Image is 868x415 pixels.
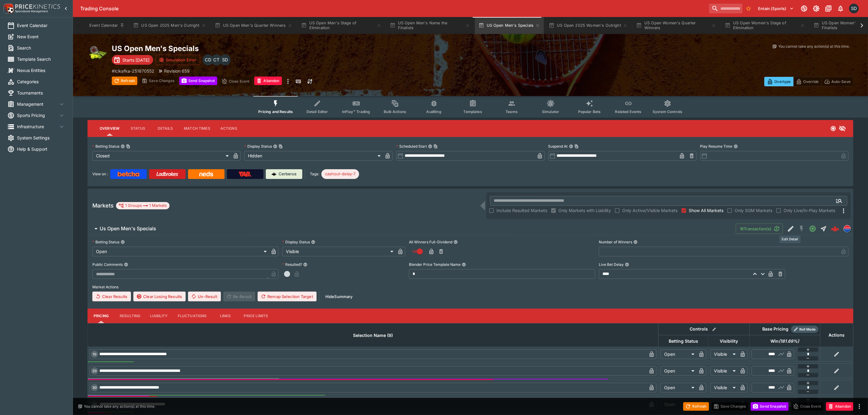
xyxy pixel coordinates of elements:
button: Play Resume Time [734,144,738,149]
span: Mark an event as closed and abandoned. [826,403,853,409]
span: Only Live/In-Play Markets [784,207,835,214]
button: Copy To Clipboard [575,144,579,149]
th: Controls [658,323,750,335]
button: Pricing [87,309,115,323]
button: US Open 2025 Men's Outright [129,17,210,34]
span: Visibility [713,338,745,345]
button: Resulting [115,309,145,323]
button: Live Bet Delay [625,262,629,267]
button: Scott Dowdall [847,2,861,15]
div: Cameron Tarver [211,54,222,65]
span: Teams [506,109,518,114]
button: Overtype [764,77,794,86]
button: Resulted? [303,262,307,267]
em: ( 181.69 %) [779,338,799,345]
p: Number of Winners [599,239,632,245]
span: Betting Status [662,338,705,345]
p: Starts [DATE] [122,57,149,63]
span: Search [17,45,65,51]
button: Price Limits [239,309,273,323]
span: Tournaments [17,90,65,96]
p: Display Status [282,239,310,245]
img: logo-cerberus--red.svg [831,225,839,233]
button: Status [124,121,152,136]
div: Open [660,349,697,359]
img: tennis.png [87,44,107,63]
span: Re-Result [223,292,255,301]
div: Hidden [244,151,383,161]
img: PriceKinetics Logo [2,2,14,15]
div: Visible [710,349,738,359]
button: Abandon [826,402,853,411]
p: Suspend At [548,144,568,149]
p: Live Bet Delay [599,262,624,267]
div: Cameron Duffy [203,54,214,65]
img: PriceKinetics [15,4,60,9]
button: 16Transaction(s) [736,224,783,234]
img: Betcha [118,172,139,177]
span: Detail Editor [307,109,328,114]
a: 07afc340-ae85-44b8-b7f1-cddb738eb19c [829,223,841,235]
button: Links [212,309,239,323]
span: Bulk Actions [384,109,406,114]
span: Nexus Entities [17,67,65,74]
th: Actions [820,323,853,347]
span: New Event [17,33,65,40]
button: Remap Selection Target [258,292,317,301]
button: Send Snapshot [751,402,789,411]
span: System Controls [653,109,682,114]
span: Pricing and Results [258,109,293,114]
button: Display StatusCopy To Clipboard [273,144,277,149]
span: Popular Bets [578,109,601,114]
p: Resulted? [282,262,302,267]
span: 30 [91,386,98,390]
button: Straight [818,223,829,234]
span: Categories [17,78,65,85]
p: All Winners Full-Dividend [409,239,452,245]
button: Send Snapshot [179,77,217,85]
span: Simulator [542,109,559,114]
div: Open [660,383,697,393]
p: Betting Status [92,144,119,149]
div: Trading Console [80,5,707,12]
p: Play Resume Time [700,144,732,149]
div: Edit Detail [780,236,801,243]
button: Match Times [179,121,215,136]
p: Overtype [774,78,791,85]
button: Copy To Clipboard [279,144,283,149]
img: Sportsbook Management [15,10,48,13]
p: Scheduled Start [396,144,427,149]
button: Us Open Men's Specials [87,223,736,235]
button: Copy To Clipboard [434,144,438,149]
button: US Open Men's Specials [475,17,544,34]
button: Details [152,121,179,136]
p: Display Status [244,144,272,149]
div: Start From [764,77,853,86]
span: Mark an event as closed and abandoned. [254,77,282,84]
span: 10 [91,352,98,356]
span: Templates [464,109,482,114]
button: Liability [145,309,173,323]
div: 1 Groups 1 Markets [118,202,167,209]
img: TabNZ [239,172,252,177]
button: Scheduled StartCopy To Clipboard [428,144,432,149]
button: Notifications [835,3,846,14]
a: Cerberus [266,169,302,179]
button: Open [807,223,818,234]
span: Un-Result [188,292,221,301]
button: Overview [95,121,124,136]
button: Betting StatusCopy To Clipboard [121,144,125,149]
button: All Winners Full-Dividend [454,240,458,244]
button: Simulation Error [156,55,200,65]
div: Visible [282,247,396,256]
label: View on : [92,169,108,179]
label: Tags: [310,169,319,179]
button: Refresh [683,402,709,411]
span: Related Events [615,109,642,114]
div: Open [92,247,269,256]
button: Abandon [254,77,282,85]
img: Cerberus [272,172,276,177]
button: Blender Price Template Name [462,262,466,267]
button: more [856,403,863,410]
h6: Us Open Men's Specials [100,225,156,232]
